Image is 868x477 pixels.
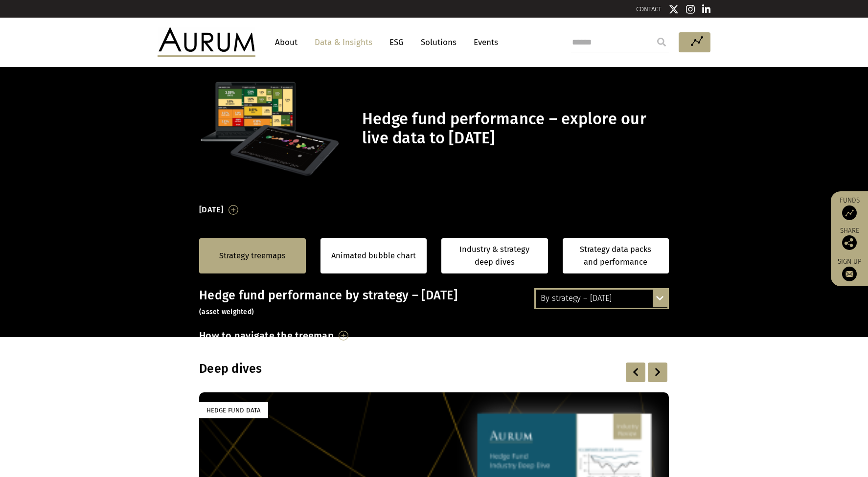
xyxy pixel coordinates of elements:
[362,110,666,148] h1: Hedge fund performance – explore our live data to [DATE]
[385,33,409,51] a: ESG
[158,27,255,57] img: Aurum
[469,33,498,51] a: Events
[669,4,679,14] img: Twitter icon
[842,267,857,281] img: Sign up to our newsletter
[563,238,669,274] a: Strategy data packs and performance
[199,327,334,344] h3: How to navigate the treemap
[686,4,695,14] img: Instagram icon
[416,33,461,51] a: Solutions
[536,290,667,307] div: By strategy – [DATE]
[836,196,863,220] a: Funds
[836,227,863,250] div: Share
[219,250,286,262] a: Strategy treemaps
[636,5,662,13] a: CONTACT
[199,362,543,376] h3: Deep dives
[199,308,254,316] small: (asset weighted)
[331,250,416,262] a: Animated bubble chart
[199,203,224,217] h3: [DATE]
[842,235,857,250] img: Share this post
[199,288,669,318] h3: Hedge fund performance by strategy – [DATE]
[441,238,548,274] a: Industry & strategy deep dives
[199,402,268,418] div: Hedge Fund Data
[652,32,671,52] input: Submit
[270,33,302,51] a: About
[310,33,377,51] a: Data & Insights
[842,205,857,220] img: Access Funds
[702,4,711,14] img: Linkedin icon
[836,257,863,281] a: Sign up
